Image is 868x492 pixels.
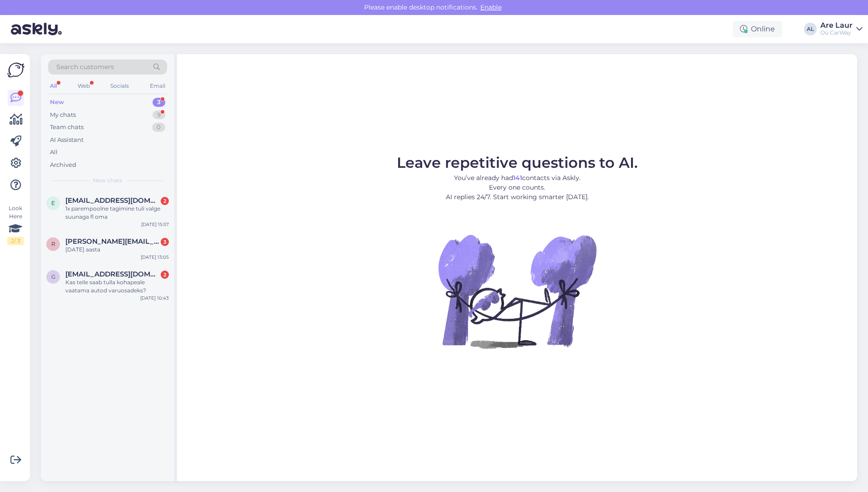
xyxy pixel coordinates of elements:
span: Leave repetitive questions to AI. [397,154,638,171]
span: r [51,241,55,247]
b: 141 [513,174,522,182]
span: g [51,273,55,280]
span: Enable [478,3,504,11]
span: New chats [93,176,122,185]
span: rene.nikkarev@mail.ee [65,237,160,246]
div: My chats [50,110,76,120]
div: 0 [152,123,165,132]
div: 9 [153,110,165,120]
span: graubergmartin@gmail.com [65,270,160,278]
div: Online [733,21,782,37]
div: Are Laur [820,22,853,29]
div: Web [76,80,92,92]
div: Archived [50,161,76,170]
div: [DATE] 10:43 [140,295,169,301]
div: Socials [108,80,131,92]
div: Team chats [50,123,84,132]
div: All [48,80,59,92]
div: Kas teile saab tulla kohapeale vaatama autod varuosadeks? [65,278,169,295]
div: Oü CarWay [820,29,853,36]
div: [DATE] aasta [65,246,169,254]
div: Email [148,80,167,92]
div: [DATE] 15:57 [141,221,169,228]
div: 3 [153,98,165,107]
img: Askly Logo [7,61,25,79]
p: You’ve already had contacts via Askly. Every one counts. AI replies 24/7. Start working smarter [... [397,173,638,202]
span: Search customers [56,62,114,72]
a: Are LaurOü CarWay [820,22,863,36]
div: 2 [161,271,169,279]
div: AL [804,23,817,35]
img: No Chat active [435,209,599,373]
div: New [50,98,64,107]
span: e [51,200,55,206]
div: [DATE] 13:05 [141,254,169,261]
div: 2 / 3 [7,237,24,245]
div: Look Here [7,204,24,245]
span: erikdzigovskyi@gmail.com [65,196,160,205]
div: 2 [161,197,169,205]
div: All [50,148,58,157]
div: 1x parempoolne tagimine tuli valge suunaga fl oma [65,205,169,221]
div: AI Assistant [50,136,84,145]
div: 3 [161,238,169,246]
